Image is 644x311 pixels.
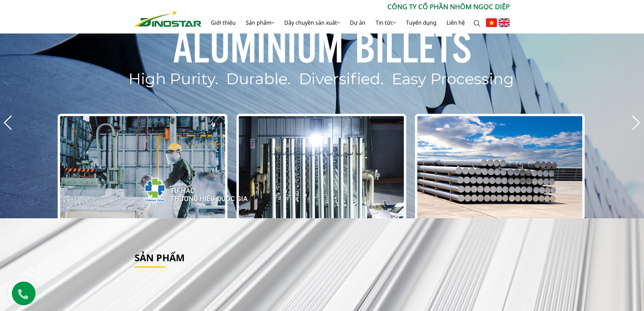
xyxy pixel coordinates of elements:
[135,10,201,27] img: Nhôm Dinostar
[135,8,201,26] a: Nhôm Dinostar
[631,115,641,130] div: Next slide
[401,12,442,34] a: Tuyển dụng
[499,18,510,27] img: English
[474,20,480,27] img: search
[124,165,249,212] img: thqg
[135,251,185,264] a: Sản phẩm
[3,115,13,130] div: Previous slide
[486,18,497,27] img: Tiếng Việt
[345,12,371,34] a: Dự án
[241,12,279,34] a: Sản phẩm
[201,2,510,12] p: CÔNG TY CỔ PHẦN NHÔM NGỌC DIỆP
[206,12,241,34] a: Giới thiệu
[442,12,470,34] a: Liên hệ
[371,12,401,34] a: Tin tức
[279,12,345,34] a: Dây chuyền sản xuất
